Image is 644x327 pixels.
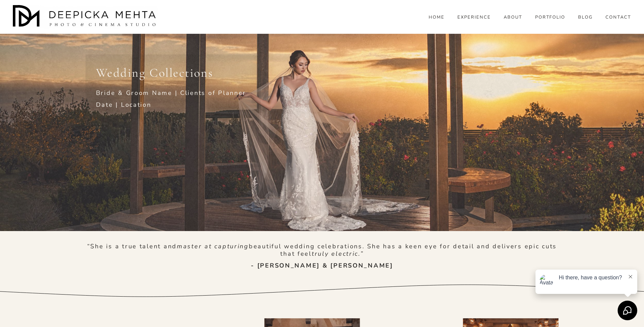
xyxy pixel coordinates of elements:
[96,65,213,80] span: Wedding Collections
[251,261,393,270] strong: - [PERSON_NAME] & [PERSON_NAME]
[457,14,491,20] a: EXPERIENCE
[605,14,631,20] a: CONTACT
[96,89,246,97] span: Bride & Groom Name | Clients of Planner
[86,243,559,258] p: “She is a true talent and beautiful wedding celebrations. She has a keen eye for detail and deliv...
[312,250,364,258] em: truly electric.”
[429,14,445,20] a: HOME
[504,14,522,20] a: ABOUT
[96,101,151,109] span: Date | Location
[13,5,158,29] img: Austin Wedding Photographer - Deepicka Mehta Photography &amp; Cinematography
[578,14,593,20] a: folder dropdown
[177,242,249,250] em: master at capturing
[578,15,593,20] span: BLOG
[535,14,566,20] a: PORTFOLIO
